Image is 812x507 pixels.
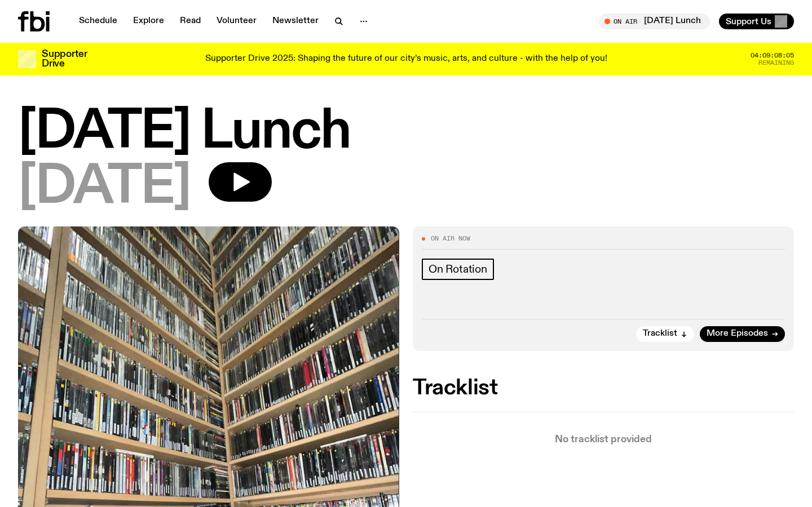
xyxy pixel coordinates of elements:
a: Read [173,14,208,29]
span: 04:09:08:05 [751,52,794,59]
span: [DATE] [18,162,191,213]
a: On Rotation [422,259,494,280]
span: On Air Now [431,235,470,242]
button: On Air[DATE] Lunch [599,14,710,29]
button: Tracklist [636,326,694,342]
a: Volunteer [210,14,263,29]
p: No tracklist provided [413,435,794,444]
span: On Rotation [429,263,487,275]
p: Supporter Drive 2025: Shaping the future of our city’s music, arts, and culture - with the help o... [205,54,607,64]
h1: [DATE] Lunch [18,107,794,158]
span: Tracklist [643,330,677,338]
a: Schedule [72,14,124,29]
h2: Tracklist [413,378,794,398]
button: Support Us [719,14,794,29]
a: More Episodes [700,326,785,342]
h3: Supporter Drive [42,50,87,69]
span: More Episodes [707,330,768,338]
a: Explore [126,14,171,29]
span: Support Us [726,16,771,26]
span: Remaining [758,60,794,66]
a: Newsletter [266,14,325,29]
